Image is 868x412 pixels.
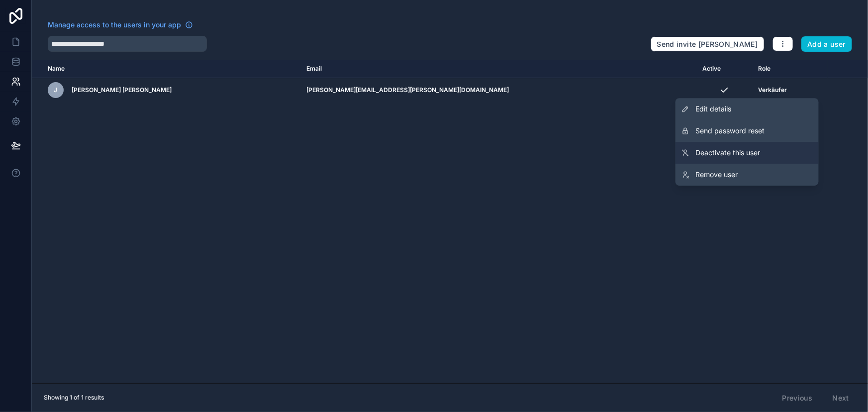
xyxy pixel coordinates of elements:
[675,164,819,186] a: Remove user
[695,104,731,114] span: Edit details
[695,126,765,136] span: Send password reset
[695,148,760,158] span: Deactivate this user
[675,142,819,164] a: Deactivate this user
[675,120,819,142] button: Send password reset
[651,36,765,52] button: Send invite [PERSON_NAME]
[32,60,301,78] th: Name
[675,98,819,120] a: Edit details
[48,20,193,30] a: Manage access to the users in your app
[301,60,696,78] th: Email
[752,60,827,78] th: Role
[48,20,181,30] span: Manage access to the users in your app
[758,86,787,94] span: Verkäufer
[695,170,738,180] span: Remove user
[54,86,58,94] span: J
[72,86,172,94] span: [PERSON_NAME] [PERSON_NAME]
[44,394,104,402] span: Showing 1 of 1 results
[696,60,753,78] th: Active
[32,60,868,383] div: scrollable content
[801,36,853,52] button: Add a user
[301,78,696,103] td: [PERSON_NAME][EMAIL_ADDRESS][PERSON_NAME][DOMAIN_NAME]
